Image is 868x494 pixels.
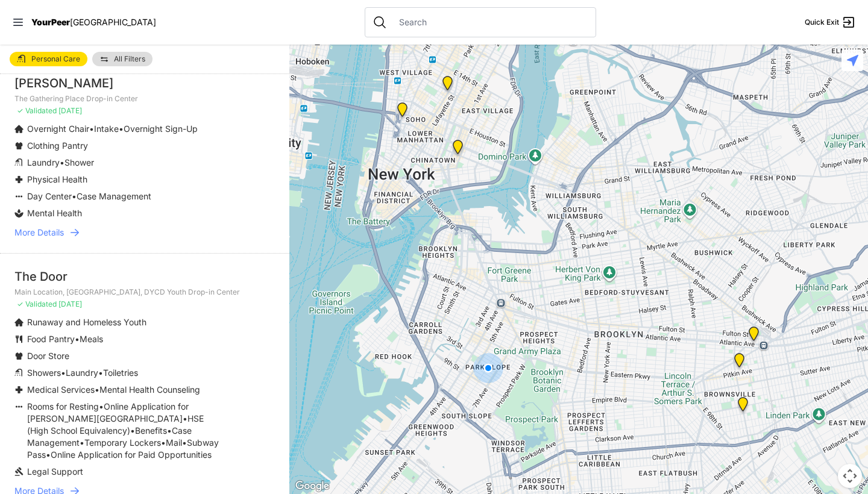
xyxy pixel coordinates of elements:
[440,76,455,95] div: Harvey Milk High School
[61,367,66,378] span: •
[183,413,187,424] span: •
[292,478,332,494] a: Open this area in Google Maps (opens a new window)
[72,191,77,201] span: •
[58,299,82,308] span: [DATE]
[58,106,82,115] span: [DATE]
[98,367,103,378] span: •
[805,15,856,30] a: Quick Exit
[182,437,187,448] span: •
[392,16,588,28] input: Search
[27,317,146,327] span: Runaway and Homeless Youth
[119,123,124,134] span: •
[27,123,89,134] span: Overnight Chair
[473,353,503,383] div: You are here!
[27,466,83,477] span: Legal Support
[14,227,275,239] a: More Details
[31,17,70,27] span: YourPeer
[17,299,57,308] span: ✓ Validated
[735,397,750,416] div: Brooklyn DYCD Youth Drop-in Center
[114,55,145,63] span: All Filters
[27,157,60,167] span: Laundry
[95,384,99,395] span: •
[732,353,747,372] div: Continuous Access Adult Drop-In (CADI)
[746,327,761,346] div: The Gathering Place Drop-in Center
[27,334,75,344] span: Food Pantry
[60,157,64,167] span: •
[89,123,94,134] span: •
[167,425,172,436] span: •
[75,334,80,344] span: •
[27,191,72,201] span: Day Center
[27,351,69,361] span: Door Store
[14,75,275,92] div: [PERSON_NAME]
[124,123,198,134] span: Overnight Sign-Up
[135,425,167,436] span: Benefits
[51,449,212,460] span: Online Application for Paid Opportunities
[395,102,410,122] div: Main Location, SoHo, DYCD Youth Drop-in Center
[805,17,839,27] span: Quick Exit
[31,55,80,63] span: Personal Care
[450,140,465,159] div: Lower East Side Youth Drop-in Center. Yellow doors with grey buzzer on the right
[27,174,87,184] span: Physical Health
[27,208,82,218] span: Mental Health
[99,384,200,395] span: Mental Health Counseling
[292,478,332,494] img: Google
[14,94,275,104] p: The Gathering Place Drop-in Center
[64,157,94,167] span: Shower
[17,106,57,115] span: ✓ Validated
[103,367,138,378] span: Toiletries
[77,191,151,201] span: Case Management
[838,464,862,488] button: Map camera controls
[14,287,275,297] p: Main Location, [GEOGRAPHIC_DATA], DYCD Youth Drop-in Center
[66,367,98,378] span: Laundry
[27,401,189,424] span: Online Application for [PERSON_NAME][GEOGRAPHIC_DATA]
[27,367,61,378] span: Showers
[84,437,161,448] span: Temporary Lockers
[166,437,182,448] span: Mail
[161,437,166,448] span: •
[130,425,135,436] span: •
[99,401,104,411] span: •
[27,384,95,395] span: Medical Services
[27,401,99,411] span: Rooms for Resting
[94,123,119,134] span: Intake
[14,268,275,285] div: The Door
[92,52,153,66] a: All Filters
[10,52,87,66] a: Personal Care
[14,227,64,239] span: More Details
[31,19,156,26] a: YourPeer[GEOGRAPHIC_DATA]
[27,140,88,151] span: Clothing Pantry
[46,449,51,460] span: •
[80,334,103,344] span: Meals
[70,17,156,27] span: [GEOGRAPHIC_DATA]
[80,437,84,448] span: •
